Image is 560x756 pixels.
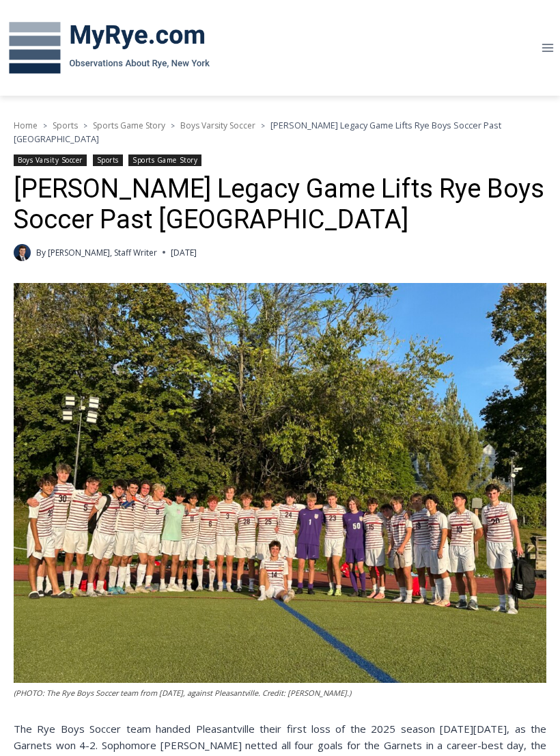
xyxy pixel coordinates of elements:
[14,154,87,166] a: Boys Varsity Soccer
[128,154,201,166] a: Sports Game Story
[93,154,123,166] a: Sports
[14,174,546,236] h1: [PERSON_NAME] Legacy Game Lifts Rye Boys Soccer Past [GEOGRAPHIC_DATA]
[261,121,265,131] span: >
[83,121,87,131] span: >
[93,120,165,131] a: Sports Game Story
[14,244,31,261] img: Charlie Morris headshot PROFESSIONAL HEADSHOT
[14,687,546,699] figcaption: (PHOTO: The Rye Boys Soccer team from [DATE], against Pleasantville. Credit: [PERSON_NAME].)
[171,121,175,131] span: >
[535,37,560,58] button: Open menu
[14,244,31,261] a: Author image
[14,283,546,683] img: (PHOTO: The Rye Boys Soccer team from October 4, 2025, against Pleasantville. Credit: Daniela Arr...
[36,246,46,259] span: By
[171,246,197,259] time: [DATE]
[14,118,546,146] nav: Breadcrumbs
[14,120,38,131] a: Home
[53,120,78,131] a: Sports
[180,120,255,131] a: Boys Varsity Soccer
[48,247,157,258] a: [PERSON_NAME], Staff Writer
[43,121,47,131] span: >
